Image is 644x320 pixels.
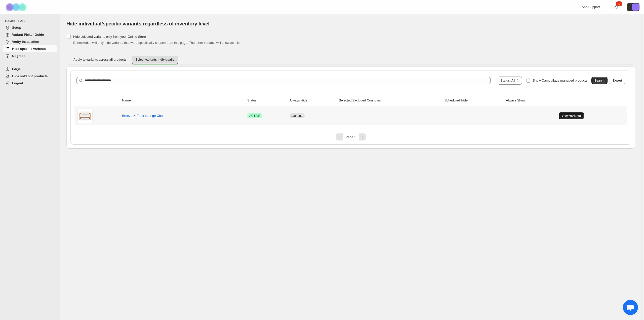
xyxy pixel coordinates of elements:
span: FAQs [12,67,21,71]
span: Logout [12,81,23,85]
a: 1 [614,5,619,10]
a: Upgrade [3,52,57,59]
span: Hide selected variants only from your Online Store [73,35,146,39]
button: View variants [559,112,584,119]
th: Scheduled Hide [443,95,504,106]
th: Status [246,95,288,106]
button: Avatar with initials S [627,3,639,11]
a: Open chat [623,300,638,315]
span: Apply to variants across all products [73,58,127,62]
a: FAQs [3,66,57,73]
div: 1 [616,1,622,6]
span: Avatar with initials S [632,4,639,11]
a: Variant Picker Guide [3,31,57,38]
span: If checked, it will only hide variants that were specifically chosen from this page. The other va... [73,41,240,45]
th: Selected/Excluded Countries [337,95,443,106]
span: ACTIVE [249,114,260,118]
span: Hide specific variants [12,47,46,51]
a: Hide specific variants [3,45,57,52]
span: 1 variants [291,114,303,118]
text: S [634,6,636,9]
button: Export [610,77,625,84]
button: Select variants individually [132,56,178,64]
span: Select variants individually [136,58,174,62]
a: Verify Installation [3,38,57,45]
span: Hide individual/specific variants regardless of inventory level [66,21,210,26]
span: Upgrade [12,54,25,58]
span: App Support [582,5,600,9]
a: Hide sold out products [3,73,57,80]
img: Breeze Xl Teak Lounge Chair [77,108,93,123]
nav: Pagination [74,133,627,140]
a: Breeze Xl Teak Lounge Chair [122,114,165,118]
div: Select variants individually [66,66,635,149]
span: Page 1 [346,135,356,139]
span: Show Camouflage managed products [533,79,587,82]
th: Always Show [504,95,557,106]
a: Logout [3,80,57,87]
span: Export [613,79,622,83]
img: Camouflage [4,0,29,14]
button: Search [591,77,608,84]
span: Verify Installation [12,40,39,44]
th: Always Hide [288,95,337,106]
span: Setup [12,26,21,29]
span: Search [594,79,605,83]
button: Apply to variants across all products [69,56,131,64]
span: Hide sold out products [12,74,48,78]
span: View variants [562,114,581,118]
span: CAMOUFLAGE [5,19,58,23]
th: Name [120,95,246,106]
a: Setup [3,24,57,31]
span: Variant Picker Guide [12,33,44,37]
